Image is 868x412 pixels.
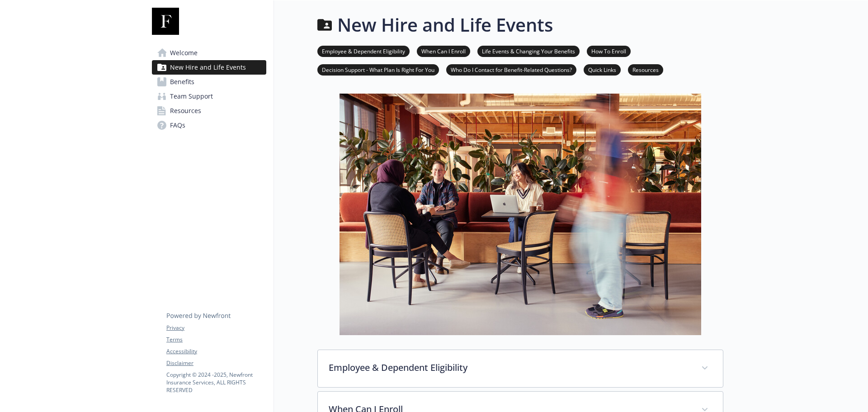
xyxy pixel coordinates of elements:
[340,94,701,335] img: new hire page banner
[417,47,470,55] a: When Can I Enroll
[477,47,580,55] a: Life Events & Changing Your Benefits
[152,75,266,89] a: Benefits
[152,89,266,104] a: Team Support
[317,65,439,74] a: Decision Support - What Plan Is Right For You
[170,60,246,75] span: New Hire and Life Events
[317,47,410,55] a: Employee & Dependent Eligibility
[587,47,631,55] a: How To Enroll
[329,361,690,374] p: Employee & Dependent Eligibility
[628,65,663,74] a: Resources
[170,104,201,118] span: Resources
[152,118,266,133] a: FAQs
[318,350,723,387] div: Employee & Dependent Eligibility
[166,359,266,367] a: Disclaimer
[170,118,185,133] span: FAQs
[166,324,266,332] a: Privacy
[166,371,266,394] p: Copyright © 2024 - 2025 , Newfront Insurance Services, ALL RIGHTS RESERVED
[166,347,266,355] a: Accessibility
[152,46,266,60] a: Welcome
[170,75,194,89] span: Benefits
[152,60,266,75] a: New Hire and Life Events
[337,11,553,38] h1: New Hire and Life Events
[170,89,213,104] span: Team Support
[166,336,266,344] a: Terms
[584,65,621,74] a: Quick Links
[170,46,198,60] span: Welcome
[446,65,576,74] a: Who Do I Contact for Benefit-Related Questions?
[152,104,266,118] a: Resources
